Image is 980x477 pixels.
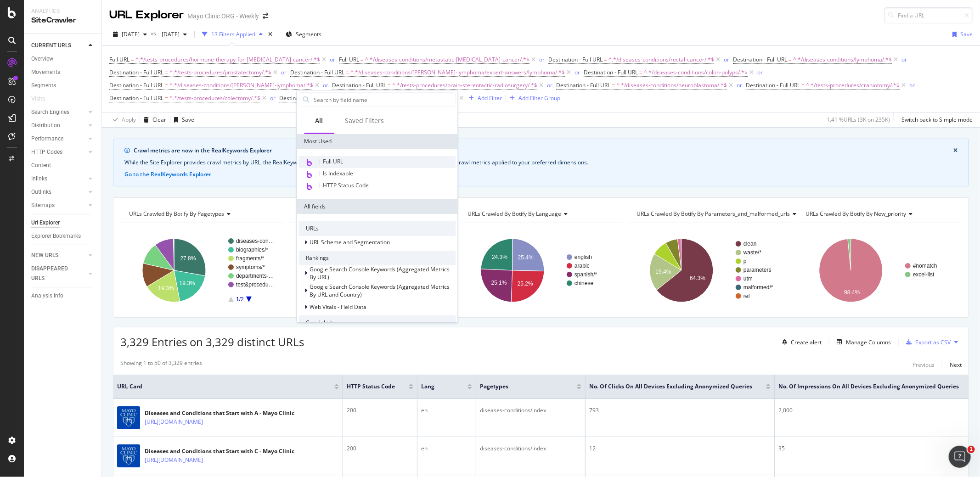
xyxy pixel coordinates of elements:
text: 27.8% [180,256,196,262]
text: departments-… [236,273,274,279]
div: SiteCrawler [31,15,94,26]
div: diseases-conditions/index [480,444,581,453]
div: A chart. [289,230,453,310]
button: Previous [912,359,935,370]
button: Manage Columns [833,337,891,348]
span: ^.*/tests-procedures/hormone-therapy-for-[MEDICAL_DATA]-cancer/.*$ [135,53,320,66]
div: URLs [299,221,456,236]
span: Destination - Full URL [109,68,163,76]
div: Save [960,30,973,38]
iframe: Intercom live chat [949,446,971,468]
a: CURRENT URLS [31,41,86,51]
span: 3,329 Entries on 3,329 distinct URLs [120,334,304,349]
button: Switch back to Simple mode [898,112,973,127]
div: Switch back to Simple mode [901,116,973,123]
span: Destination - Full URL [290,68,344,76]
div: arrow-right-arrow-left [263,13,268,19]
img: main image [117,406,140,429]
div: Search Engines [31,107,69,117]
button: or [901,55,907,64]
span: ^.*/diseases-conditions/colon-polyps/.*$ [644,66,748,79]
button: Save [949,27,973,42]
button: Add Filter Group [506,93,560,104]
span: Web Vitals - Field Data [310,303,367,311]
button: or [757,68,763,77]
div: 1.41 % URLs ( 3K on 235K ) [827,116,890,123]
div: Rankings [299,251,456,265]
button: Export as CSV [902,335,951,349]
span: Destination - Full URL [109,81,163,89]
button: or [737,81,742,90]
button: Next [950,359,962,370]
div: Explorer Bookmarks [31,231,81,241]
a: Url Explorer [31,218,95,228]
div: Clear [152,116,166,123]
text: 19.3% [158,285,174,292]
span: Destination - Full URL [584,68,638,76]
text: waste/* [743,249,762,256]
a: Analysis Info [31,291,95,301]
div: Next [950,361,962,369]
button: [DATE] [158,27,191,42]
a: Visits [31,94,54,104]
span: vs [151,29,158,37]
span: Full URL [323,157,344,165]
div: Overview [31,54,53,64]
div: Inlinks [31,174,47,184]
div: or [539,56,545,63]
div: A chart. [797,230,961,310]
div: All fields [297,199,458,214]
div: times [266,30,274,39]
span: = [612,81,615,89]
span: 2025 Jul. 16th [158,30,180,38]
button: or [323,81,328,90]
div: All [315,116,323,125]
span: = [360,56,364,63]
text: fragments/* [236,255,265,262]
input: Search by field name [313,93,456,107]
div: Segments [31,81,56,90]
div: Showing 1 to 50 of 3,329 entries [120,359,202,370]
div: CURRENT URLS [31,41,71,51]
div: Visits [31,94,45,104]
div: Diseases and Conditions that Start with C - Mayo Clinic [145,447,294,455]
span: ^.*/tests-procedures/brain-stereotactic-radiosurgery/.*$ [392,79,537,92]
span: = [789,56,792,63]
div: Mayo Clinic ORG - Weekly [187,11,259,21]
span: HTTP Status Code [347,382,395,391]
text: 25.1% [491,280,507,286]
div: Content [31,161,51,170]
button: Create alert [778,335,822,349]
span: Is Indexable [323,169,354,177]
div: Url Explorer [31,218,60,228]
div: Crawlability [299,315,456,330]
div: A chart. [459,230,622,310]
span: ^.*/diseases-conditions/metastatic-[MEDICAL_DATA]-cancer/.*$ [365,53,529,66]
div: Diseases and Conditions that Start with A - Mayo Clinic [145,409,294,417]
button: or [909,81,915,90]
a: HTTP Codes [31,147,86,157]
span: Destination - Full URL [332,81,386,89]
text: 25.2% [517,281,533,287]
span: No. of Clicks On All Devices excluding anonymized queries [589,382,752,391]
div: 35 [778,444,977,453]
button: Go to the RealKeywords Explorer [124,170,211,179]
a: Distribution [31,121,86,130]
button: [DATE] [109,27,151,42]
text: ref [743,293,750,299]
div: Analytics [31,7,94,15]
span: Google Search Console Keywords (Aggregated Metrics By URL) [310,265,450,281]
a: Search Engines [31,107,86,117]
span: Destination - Full URL [548,56,603,63]
div: info banner [113,139,969,186]
a: [URL][DOMAIN_NAME] [145,455,203,465]
button: Clear [140,112,166,127]
div: Sitemaps [31,201,55,210]
span: Segments [296,30,321,38]
span: = [346,68,349,76]
div: NEW URLS [31,251,58,260]
div: Crawl metrics are now in the RealKeywords Explorer [134,146,953,155]
span: 2025 Sep. 3rd [122,30,140,38]
span: ^.*/tests-procedures/craniotomy/.*$ [806,79,900,92]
